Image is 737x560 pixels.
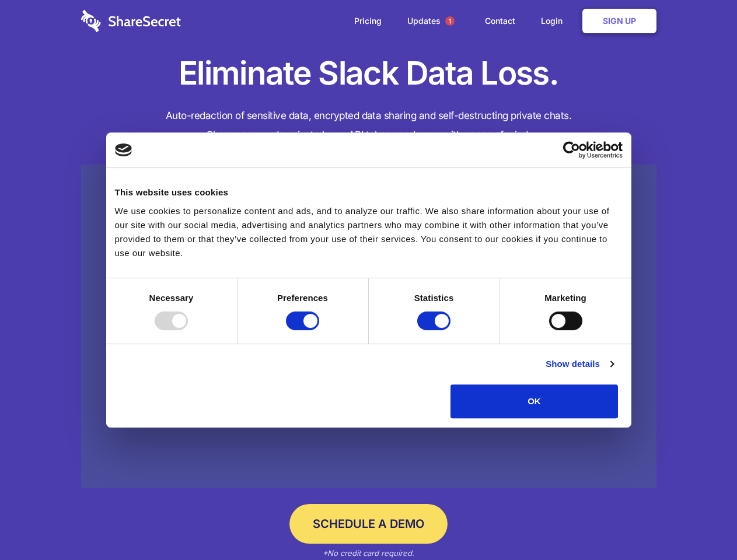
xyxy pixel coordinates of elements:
a: Usercentrics Cookiebot - opens in a new window [521,141,623,159]
div: This website uses cookies [115,185,623,199]
button: OK [450,384,618,418]
a: Schedule a Demo [289,504,448,544]
div: We use cookies to personalize content and ads, and to analyze our traffic. We also share informat... [115,204,623,260]
strong: Statistics [414,293,454,303]
a: Login [529,3,580,39]
h1: Eliminate Slack Data Loss. [81,52,656,94]
strong: Necessary [149,293,194,303]
h4: Auto-redaction of sensitive data, encrypted data sharing and self-destructing private chats. Shar... [81,106,656,145]
a: Contact [473,3,527,39]
em: *No credit card required. [323,548,414,558]
a: Show details [546,357,613,371]
strong: Marketing [544,293,586,303]
strong: Preferences [277,293,328,303]
a: Wistia video thumbnail [81,164,656,488]
a: Sign Up [582,9,656,33]
span: 1 [445,16,455,26]
img: logo-wordmark-white-trans-d4663122ce5f474addd5e946df7df03e33cb6a1c49d2221995e7729f52c070b2.svg [81,10,181,32]
img: logo [115,143,132,156]
a: Pricing [343,3,393,39]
